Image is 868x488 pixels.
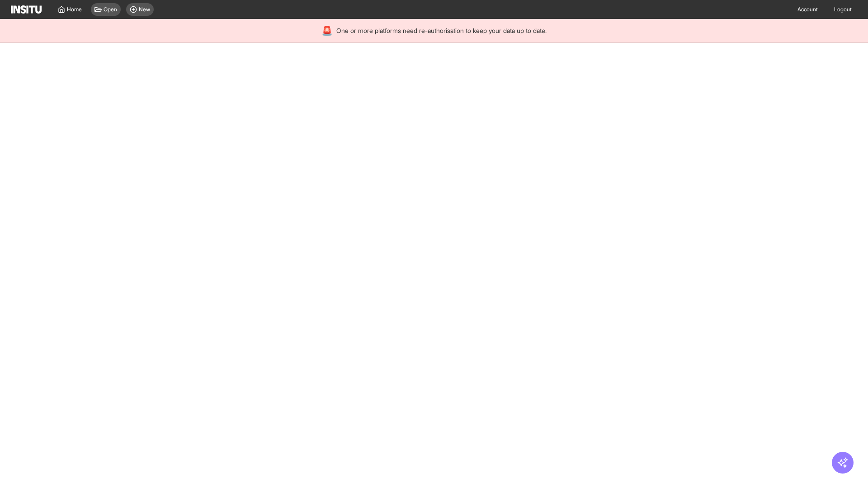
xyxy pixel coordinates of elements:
[321,24,333,37] div: 🚨
[336,26,547,35] span: One or more platforms need re-authorisation to keep your data up to date.
[11,5,42,14] img: Logo
[104,6,117,13] span: Open
[67,6,82,13] span: Home
[139,6,150,13] span: New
